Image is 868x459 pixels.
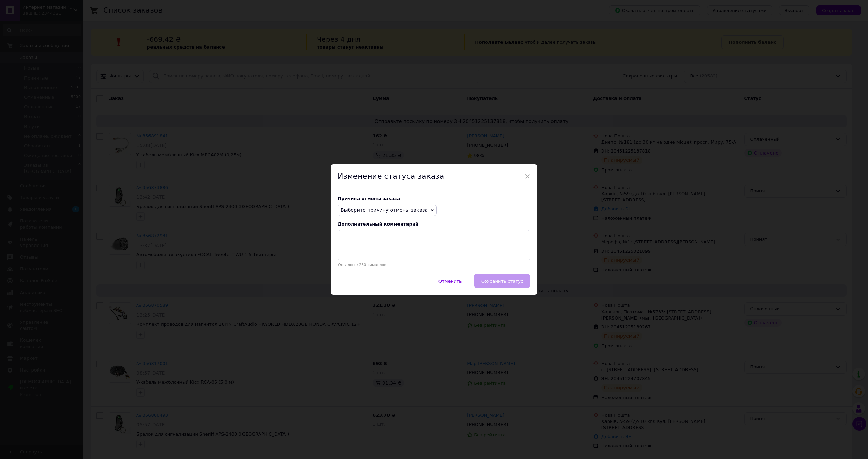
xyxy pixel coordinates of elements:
div: Причина отмены заказа [338,196,530,201]
div: Изменение статуса заказа [331,164,537,189]
div: Дополнительный комментарий [338,221,530,227]
p: Осталось: 250 символов [338,263,530,267]
span: × [524,170,530,182]
span: Выберите причину отмены заказа [341,207,428,213]
span: Отменить [438,279,462,284]
button: Отменить [431,274,469,288]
